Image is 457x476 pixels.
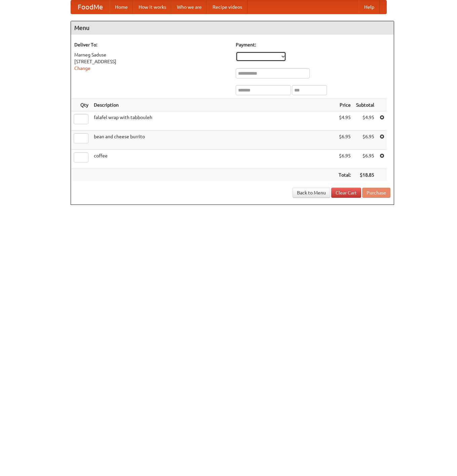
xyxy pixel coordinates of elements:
[336,111,353,131] td: $4.95
[353,169,377,181] th: $18.85
[74,66,90,71] a: Change
[353,131,377,150] td: $6.95
[331,188,361,198] a: Clear Cart
[353,111,377,131] td: $4.95
[91,99,336,111] th: Description
[362,188,390,198] button: Purchase
[359,0,380,14] a: Help
[71,0,110,14] a: FoodMe
[91,150,336,169] td: coffee
[236,41,390,48] h5: Payment:
[74,51,229,58] div: Marneg Saduse
[74,58,229,65] div: [STREET_ADDRESS]
[353,150,377,169] td: $6.95
[353,99,377,111] th: Subtotal
[74,41,229,48] h5: Deliver To:
[336,150,353,169] td: $6.95
[336,169,353,181] th: Total:
[172,0,207,14] a: Who we are
[71,21,394,35] h4: Menu
[293,188,330,198] a: Back to Menu
[207,0,247,14] a: Recipe videos
[336,131,353,150] td: $6.95
[110,0,133,14] a: Home
[133,0,172,14] a: How it works
[91,111,336,131] td: falafel wrap with tabbouleh
[336,99,353,111] th: Price
[91,131,336,150] td: bean and cheese burrito
[71,99,91,111] th: Qty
